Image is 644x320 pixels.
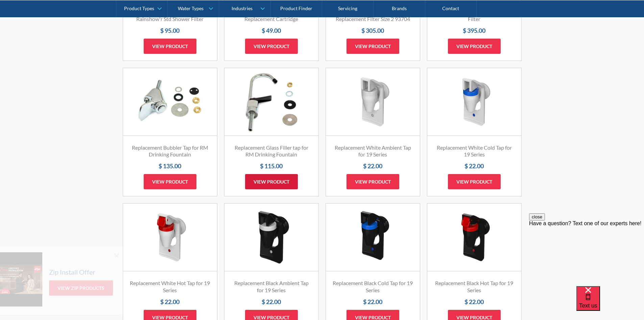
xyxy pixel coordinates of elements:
[130,16,210,23] h3: Rainshow'r Std Shower Filter
[333,144,413,158] h3: Replacement White Ambient Tap for 19 Series
[144,174,196,189] a: View product
[434,26,515,35] h4: $ 395.00
[231,280,312,294] h3: Replacement Black Ambient Tap for 19 Series
[231,297,312,306] h4: $ 22.00
[144,39,196,54] a: View product
[130,280,210,294] h3: Replacement White Hot Tap for 19 Series
[231,162,312,171] h4: $ 115.00
[231,144,312,158] h3: Replacement Glass Filler tap for RM Drinking Fountain
[130,26,210,35] h4: $ 95.00
[347,39,399,54] a: View product
[245,174,298,189] a: View product
[178,5,204,11] div: Water Types
[333,280,413,294] h3: Replacement Black Cold Tap for 19 Series
[448,174,501,189] a: View product
[49,280,113,296] a: View Zip Products
[434,162,515,171] h4: $ 22.00
[576,286,644,320] iframe: podium webchat widget bubble
[49,267,95,277] h5: Zip Install Offer
[130,144,210,158] h3: Replacement Bubbler Tap for RM Drinking Fountain
[130,162,210,171] h4: $ 135.00
[124,5,154,11] div: Product Types
[448,39,501,54] a: View product
[434,144,515,158] h3: Replacement White Cold Tap for 19 Series
[347,174,399,189] a: View product
[529,213,644,295] iframe: podium webchat widget prompt
[333,162,413,171] h4: $ 22.00
[333,297,413,306] h4: $ 22.00
[434,280,515,294] h3: Replacement Black Hot Tap for 19 Series
[245,39,298,54] a: View product
[232,5,253,11] div: Industries
[333,26,413,35] h4: $ 305.00
[231,26,312,35] h4: $ 49.00
[130,297,210,306] h4: $ 22.00
[434,297,515,306] h4: $ 22.00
